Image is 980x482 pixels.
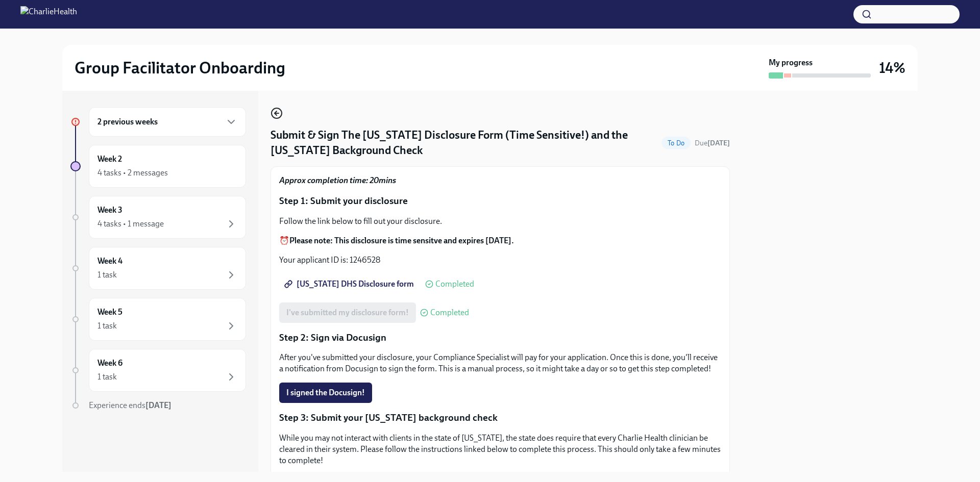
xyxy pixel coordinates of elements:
[279,255,721,266] p: Your applicant ID is: 1246528
[97,167,168,179] div: 4 tasks • 2 messages
[70,298,246,341] a: Week 51 task
[289,236,514,245] strong: Please note: This disclosure is time sensitve and expires [DATE].
[695,138,730,148] span: September 11th, 2025 10:00
[430,309,469,317] span: Completed
[89,400,171,410] span: Experience ends
[661,139,691,147] span: To Do
[97,358,122,369] h6: Week 6
[89,107,246,137] div: 2 previous weeks
[97,269,117,281] div: 1 task
[70,145,246,188] a: Week 24 tasks • 2 messages
[20,6,77,22] img: CharlieHealth
[97,205,122,216] h6: Week 3
[279,175,396,185] strong: Approx completion time: 20mins
[879,59,905,77] h3: 14%
[97,154,122,165] h6: Week 2
[70,349,246,392] a: Week 61 task
[279,216,721,227] p: Follow the link below to fill out your disclosure.
[279,352,721,374] p: After you've submitted your disclosure, your Compliance Specialist will pay for your application....
[145,400,171,410] strong: [DATE]
[279,235,721,246] p: ⏰
[97,218,164,230] div: 4 tasks • 1 message
[271,128,657,158] h4: Submit & Sign The [US_STATE] Disclosure Form (Time Sensitive!) and the [US_STATE] Background Check
[279,274,421,294] a: [US_STATE] DHS Disclosure form
[70,196,246,239] a: Week 34 tasks • 1 message
[279,433,721,466] p: While you may not interact with clients in the state of [US_STATE], the state does require that e...
[707,139,730,147] strong: [DATE]
[279,411,721,424] p: Step 3: Submit your [US_STATE] background check
[286,388,365,398] span: I signed the Docusign!
[97,307,122,318] h6: Week 5
[70,247,246,290] a: Week 41 task
[695,139,730,147] span: Due
[286,279,414,289] span: [US_STATE] DHS Disclosure form
[435,280,474,288] span: Completed
[75,58,285,78] h2: Group Facilitator Onboarding
[769,57,813,68] strong: My progress
[97,371,117,383] div: 1 task
[279,383,372,403] button: I signed the Docusign!
[97,256,122,267] h6: Week 4
[279,194,721,208] p: Step 1: Submit your disclosure
[97,320,117,332] div: 1 task
[97,116,158,128] h6: 2 previous weeks
[279,331,721,344] p: Step 2: Sign via Docusign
